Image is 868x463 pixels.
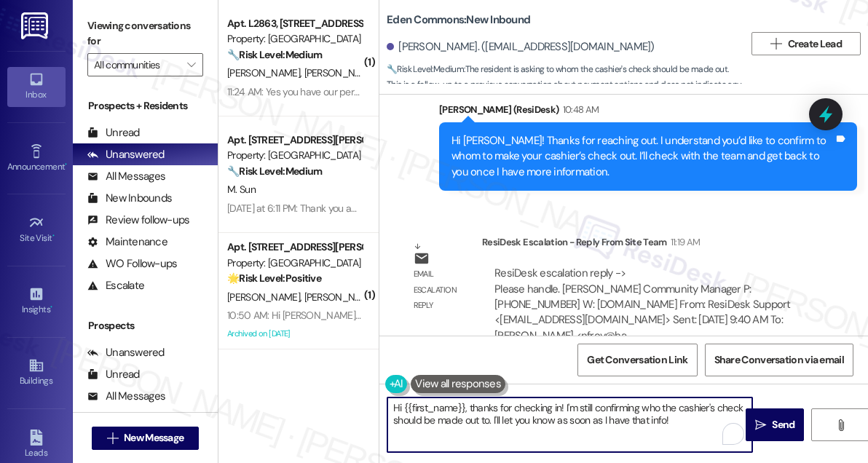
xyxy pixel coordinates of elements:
[577,344,697,376] button: Get Conversation Link
[227,148,362,163] div: Property: [GEOGRAPHIC_DATA]
[227,256,362,271] div: Property: [GEOGRAPHIC_DATA]
[835,419,846,431] i: 
[227,31,362,47] div: Property: [GEOGRAPHIC_DATA]
[87,367,140,382] div: Unread
[751,32,861,55] button: Create Lead
[414,266,470,313] div: Email escalation reply
[387,39,655,55] div: [PERSON_NAME]. ([EMAIL_ADDRESS][DOMAIN_NAME])
[87,345,165,360] div: Unanswered
[227,16,362,31] div: Apt. L2863, [STREET_ADDRESS][PERSON_NAME]
[21,12,51,39] img: ResiDesk Logo
[50,302,52,312] span: •
[387,397,752,452] textarea: To enrich screen reader interactions, please activate Accessibility in Grammarly extension settings
[755,419,766,431] i: 
[73,318,218,333] div: Prospects
[227,165,322,178] strong: 🔧 Risk Level: Medium
[87,278,144,293] div: Escalate
[451,133,834,180] div: Hi [PERSON_NAME]! Thanks for reaching out. I understand you’d like to confirm to whom to make you...
[304,66,377,79] span: [PERSON_NAME]
[387,63,464,75] strong: 🔧 Risk Level: Medium
[559,102,599,117] div: 10:48 AM
[87,389,165,404] div: All Messages
[227,290,304,304] span: [PERSON_NAME]
[7,210,66,250] a: Site Visit •
[87,213,189,228] div: Review follow-ups
[187,59,195,71] i: 
[482,234,819,255] div: ResiDesk Escalation - Reply From Site Team
[87,147,165,162] div: Unanswered
[87,256,177,272] div: WO Follow-ups
[124,430,184,446] span: New Message
[7,353,66,392] a: Buildings
[387,62,744,108] span: : The resident is asking to whom the cashier's check should be made out. This is a follow-up to a...
[714,352,844,368] span: Share Conversation via email
[94,53,180,76] input: All communities
[227,183,256,196] span: M. Sun
[227,309,858,322] div: 10:50 AM: Hi [PERSON_NAME], it's gotten much better and less frequent. More often during the day ...
[87,169,165,184] div: All Messages
[92,427,200,450] button: New Message
[52,231,55,241] span: •
[387,12,530,28] b: Eden Commons: New Inbound
[705,344,853,376] button: Share Conversation via email
[772,417,794,432] span: Send
[87,234,167,250] div: Maintenance
[494,266,791,343] div: ResiDesk escalation reply -> Please handle. [PERSON_NAME] Community Manager P: [PHONE_NUMBER] W: ...
[304,290,377,304] span: [PERSON_NAME]
[87,411,172,426] div: New Inbounds
[65,159,67,170] span: •
[227,66,304,79] span: [PERSON_NAME]
[73,98,218,114] div: Prospects + Residents
[667,234,701,250] div: 11:19 AM
[226,325,363,343] div: Archived on [DATE]
[227,272,321,285] strong: 🌟 Risk Level: Positive
[107,432,118,444] i: 
[87,15,203,53] label: Viewing conversations for
[227,132,362,148] div: Apt. [STREET_ADDRESS][PERSON_NAME]
[87,125,140,141] div: Unread
[770,38,781,50] i: 
[227,48,322,61] strong: 🔧 Risk Level: Medium
[746,408,804,441] button: Send
[587,352,687,368] span: Get Conversation Link
[7,67,66,106] a: Inbox
[788,36,842,52] span: Create Lead
[87,191,172,206] div: New Inbounds
[439,102,857,122] div: [PERSON_NAME] (ResiDesk)
[227,240,362,255] div: Apt. [STREET_ADDRESS][PERSON_NAME]
[7,282,66,321] a: Insights •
